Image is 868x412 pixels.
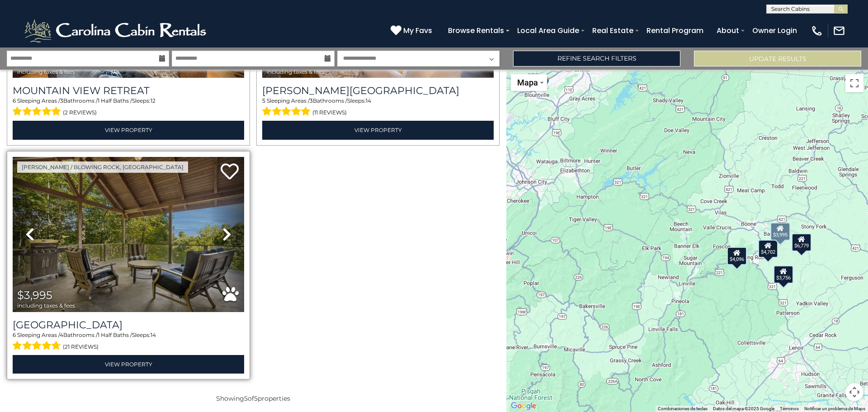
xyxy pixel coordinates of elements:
[13,319,244,331] h3: Heavenly Manor
[770,222,790,240] div: $3,995
[758,239,778,257] div: $4,702
[804,406,865,411] a: Notificar un problema de Maps
[13,319,244,331] a: [GEOGRAPHIC_DATA]
[845,74,863,92] button: Cambiar a la vista en pantalla completa
[509,400,538,412] img: Google
[60,97,63,104] span: 3
[443,23,509,38] a: Browse Rentals
[17,161,188,173] a: [PERSON_NAME] / Blowing Rock, [GEOGRAPHIC_DATA]
[17,303,75,308] span: including taxes & fees
[262,121,494,139] a: View Property
[312,107,347,118] span: (11 reviews)
[262,85,494,97] a: [PERSON_NAME][GEOGRAPHIC_DATA]
[310,97,313,104] span: 3
[694,51,861,66] button: Update Results
[17,69,75,75] span: including taxes & fees
[833,24,845,37] img: mail-regular-white.png
[588,23,638,38] a: Real Estate
[13,85,244,97] a: Mountain View Retreat
[792,233,811,251] div: $6,779
[13,97,244,118] div: Sleeping Areas / Bathrooms / Sleeps:
[845,383,863,401] button: Controles de visualización del mapa
[517,78,538,87] span: Mapa
[391,25,434,37] a: My Favs
[262,85,494,97] h3: Misty Ridge Lodge
[13,331,244,353] div: Sleeping Areas / Bathrooms / Sleeps:
[513,23,584,38] a: Local Area Guide
[13,355,244,374] a: View Property
[17,289,52,302] span: $3,995
[780,406,799,411] a: Términos (se abre en una nueva pestaña)
[727,247,747,265] div: $4,096
[151,331,156,338] span: 14
[712,23,744,38] a: About
[713,406,774,411] span: Datos del mapa ©2025 Google
[262,97,494,118] div: Sleeping Areas / Bathrooms / Sleeps:
[13,157,244,312] img: thumbnail_167126484.jpeg
[7,394,500,403] p: Showing of properties
[403,25,432,36] span: My Favs
[13,121,244,139] a: View Property
[748,23,802,38] a: Owner Login
[254,394,258,403] span: 5
[23,17,210,44] img: White-1-2.png
[774,265,793,283] div: $3,756
[511,74,547,91] button: Cambiar estilo de mapa
[98,331,132,338] span: 1 Half Baths /
[642,23,708,38] a: Rental Program
[63,107,97,118] span: (2 reviews)
[267,69,325,75] span: including taxes & fees
[244,394,248,403] span: 5
[13,97,16,104] span: 6
[366,97,371,104] span: 14
[262,97,265,104] span: 5
[60,331,63,338] span: 4
[151,97,156,104] span: 12
[513,51,680,66] a: Refine Search Filters
[509,400,538,412] a: Abre esta zona en Google Maps (se abre en una nueva ventana)
[221,162,239,182] a: Add to favorites
[811,24,823,37] img: phone-regular-white.png
[98,97,132,104] span: 1 Half Baths /
[63,341,99,353] span: (21 reviews)
[13,331,16,338] span: 6
[658,406,708,412] button: Combinaciones de teclas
